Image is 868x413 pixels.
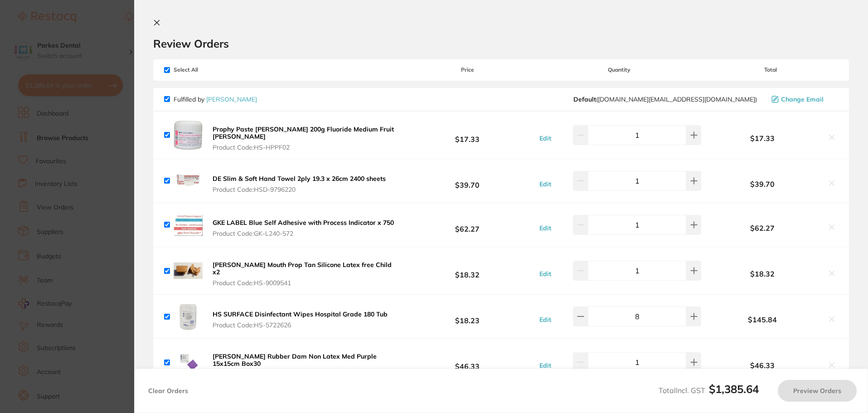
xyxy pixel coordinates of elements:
button: GKE LABEL Blue Self Adhesive with Process Indicator x 750 Product Code:GK-L240-572 [210,219,397,238]
b: $62.27 [703,224,822,232]
a: [PERSON_NAME] [206,95,257,103]
b: $17.33 [400,126,534,143]
img: YWx2YXR4NQ [174,348,203,377]
span: Price [400,67,534,73]
b: [PERSON_NAME] Rubber Dam Non Latex Med Purple 15x15cm Box30 [213,352,377,368]
button: Change Email [769,95,838,103]
b: $46.33 [400,354,534,371]
b: $18.32 [400,262,534,279]
img: eGNpM3Q3dQ [174,210,203,239]
button: Edit [537,361,554,369]
button: Prophy Paste [PERSON_NAME] 200g Fluoride Medium Fruit [PERSON_NAME] Product Code:HS-HPPF02 [210,125,400,151]
b: Prophy Paste [PERSON_NAME] 200g Fluoride Medium Fruit [PERSON_NAME] [213,125,394,141]
b: [PERSON_NAME] Mouth Prop Tan Silicone Latex free Child x2 [213,261,392,276]
b: $46.33 [703,361,822,369]
span: customer.care@henryschein.com.au [573,96,757,103]
b: $18.32 [703,270,822,278]
b: $62.27 [400,217,534,233]
span: Quantity [535,67,703,73]
p: Fulfilled by [174,96,257,103]
button: Edit [537,270,554,278]
button: Edit [537,134,554,142]
b: $145.84 [703,316,822,324]
img: NnBsaHc2eA [174,121,203,150]
button: Edit [537,180,554,188]
b: $1,385.64 [709,382,759,396]
span: Select All [164,67,255,73]
b: Default [573,95,596,103]
button: Edit [537,316,554,324]
span: Total [703,67,838,73]
span: Product Code: GK-L240-572 [213,230,394,237]
b: HS SURFACE Disinfectant Wipes Hospital Grade 180 Tub [213,310,388,318]
button: DE Slim & Soft Hand Towel 2ply 19.3 x 26cm 2400 sheets Product Code:HSD-9796220 [210,175,388,194]
h2: Review Orders [153,37,849,50]
b: $18.23 [400,308,534,325]
b: $17.33 [703,134,822,142]
img: bXQ1cXM2Yw [174,166,203,195]
b: $39.70 [703,180,822,188]
b: $39.70 [400,173,534,189]
img: eGxoajI3eQ [174,302,203,331]
span: Product Code: HSD-9796220 [213,186,386,193]
b: DE Slim & Soft Hand Towel 2ply 19.3 x 26cm 2400 sheets [213,175,386,183]
span: Change Email [781,96,824,103]
span: Product Code: HS-9009541 [213,279,397,287]
b: GKE LABEL Blue Self Adhesive with Process Indicator x 750 [213,219,394,227]
img: aXUyNzRpaQ [174,256,203,285]
button: [PERSON_NAME] Mouth Prop Tan Silicone Latex free Child x2 Product Code:HS-9009541 [210,261,400,287]
button: HS SURFACE Disinfectant Wipes Hospital Grade 180 Tub Product Code:HS-5722626 [210,310,390,329]
span: Total Incl. GST [659,386,759,395]
span: Product Code: HS-5722626 [213,321,388,329]
button: Preview Orders [778,380,857,402]
span: Product Code: HS-HPPF02 [213,144,397,151]
button: Clear Orders [145,380,191,402]
button: Edit [537,224,554,232]
button: [PERSON_NAME] Rubber Dam Non Latex Med Purple 15x15cm Box30 Product Code:HS-5701396 [210,352,400,379]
